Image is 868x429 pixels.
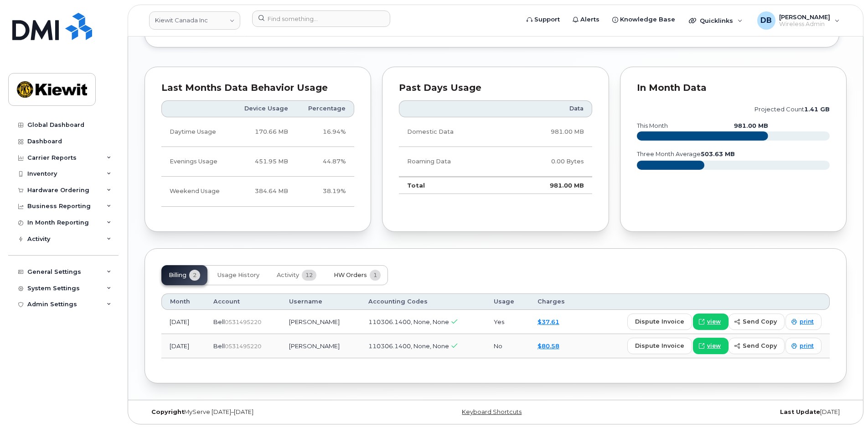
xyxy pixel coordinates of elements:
a: $80.58 [537,342,559,350]
span: Support [534,15,560,24]
td: 44.87% [296,147,354,177]
th: Device Usage [232,100,297,117]
span: DB [760,15,772,26]
th: Charges [529,293,581,310]
div: In Month Data [637,84,830,93]
th: Month [161,293,205,310]
span: Bell [213,342,225,350]
td: Total [399,177,506,194]
td: Weekend Usage [161,177,232,206]
text: three month average [636,151,735,157]
td: 16.94% [296,117,354,147]
tr: Friday from 6:00pm to Monday 8:00am [161,177,354,206]
div: Last Months Data Behavior Usage [161,84,354,93]
td: 38.19% [296,177,354,206]
th: Username [281,293,360,310]
div: Past Days Usage [399,84,592,93]
span: Wireless Admin [779,21,830,28]
span: [PERSON_NAME] [779,13,830,21]
strong: Copyright [151,408,184,415]
td: 170.66 MB [232,117,297,147]
a: print [785,338,821,354]
td: 0.00 Bytes [506,147,592,177]
a: view [693,314,728,330]
a: Knowledge Base [606,10,682,29]
td: Yes [486,310,529,334]
text: this month [636,122,668,129]
text: 981.00 MB [734,122,768,129]
td: 451.95 MB [232,147,297,177]
a: Keyboard Shortcuts [462,408,522,415]
a: view [693,338,728,354]
span: dispute invoice [635,317,684,326]
text: projected count [754,106,830,113]
button: send copy [728,314,785,330]
div: Daniel Buffington [751,11,846,30]
td: Roaming Data [399,147,506,177]
td: 981.00 MB [506,177,592,194]
span: print [800,342,814,350]
span: Activity [277,272,299,279]
span: 110306.1400, None, None [368,318,449,325]
a: $37.61 [537,318,559,325]
span: 110306.1400, None, None [368,342,449,350]
th: Usage [486,293,529,310]
td: [DATE] [161,310,205,334]
td: Domestic Data [399,117,506,147]
span: Bell [213,318,225,325]
span: send copy [743,317,777,326]
td: 981.00 MB [506,117,592,147]
th: Data [506,100,592,117]
td: [PERSON_NAME] [281,334,360,358]
th: Percentage [296,100,354,117]
td: [DATE] [161,334,205,358]
td: No [486,334,529,358]
span: 0531495220 [225,319,261,325]
tspan: 503.63 MB [701,151,735,157]
span: send copy [743,341,777,350]
input: Find something... [252,10,390,27]
span: Quicklinks [700,17,733,24]
span: Usage History [217,272,259,279]
div: Quicklinks [682,11,749,30]
span: 0531495220 [225,343,261,350]
span: view [707,318,721,326]
span: dispute invoice [635,341,684,350]
strong: Last Update [780,408,820,415]
span: print [800,318,814,326]
tspan: 1.41 GB [804,106,830,113]
span: Knowledge Base [620,15,675,24]
button: dispute invoice [627,314,692,330]
td: [PERSON_NAME] [281,310,360,334]
button: send copy [728,338,785,354]
span: Alerts [580,15,599,24]
a: Alerts [566,10,606,29]
span: view [707,342,721,350]
td: Daytime Usage [161,117,232,147]
span: 1 [370,270,381,281]
td: Evenings Usage [161,147,232,177]
iframe: Messenger Launcher [828,389,861,422]
span: HW Orders [334,272,367,279]
td: 384.64 MB [232,177,297,206]
div: [DATE] [613,408,847,416]
a: Support [520,10,566,29]
a: print [785,314,821,330]
button: dispute invoice [627,338,692,354]
a: Kiewit Canada Inc [149,11,240,30]
tr: Weekdays from 6:00pm to 8:00am [161,147,354,177]
th: Account [205,293,281,310]
th: Accounting Codes [360,293,486,310]
div: MyServe [DATE]–[DATE] [145,408,378,416]
span: 12 [302,270,316,281]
